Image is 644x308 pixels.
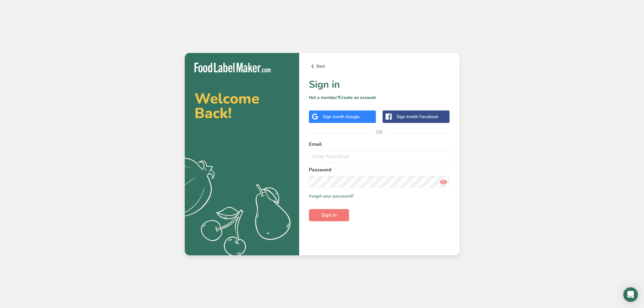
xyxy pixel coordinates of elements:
span: with Facebook [410,114,438,120]
div: Sign in [397,114,438,120]
img: Food Label Maker [194,63,271,73]
a: Forgot your password? [309,193,354,199]
a: Create an account [339,95,376,100]
label: Email [309,141,450,148]
a: Back [309,63,450,70]
span: with Google [336,114,360,120]
span: Sign in [321,212,337,219]
button: Sign in [309,209,349,221]
h2: Welcome Back! [194,91,289,121]
div: Sign in [323,114,360,120]
label: Password [309,166,450,173]
div: Open Intercom Messenger [623,287,638,302]
h1: Sign in [309,77,450,92]
p: Not a member? [309,94,450,101]
input: Enter Your Email [309,150,450,163]
span: OR [370,123,388,142]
